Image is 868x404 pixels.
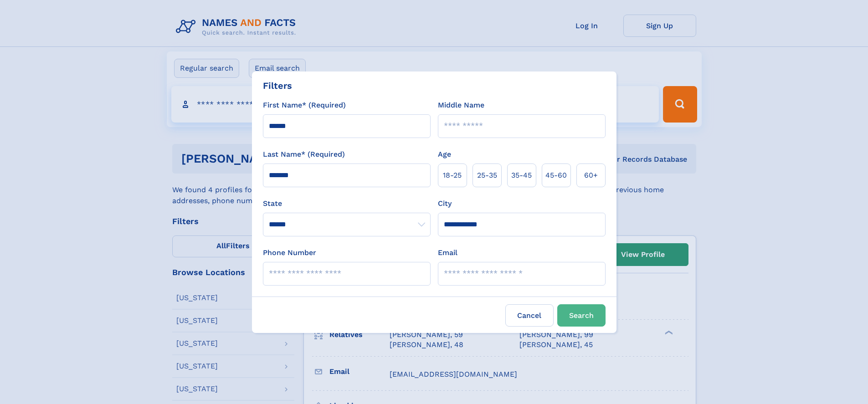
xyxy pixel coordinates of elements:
[263,247,316,258] label: Phone Number
[263,149,345,160] label: Last Name* (Required)
[505,304,554,327] label: Cancel
[584,170,598,181] span: 60+
[263,79,292,92] div: Filters
[511,170,532,181] span: 35‑45
[545,170,567,181] span: 45‑60
[438,198,452,209] label: City
[263,100,346,111] label: First Name* (Required)
[557,304,606,327] button: Search
[263,198,431,209] label: State
[443,170,462,181] span: 18‑25
[438,247,457,258] label: Email
[438,149,451,160] label: Age
[438,100,484,111] label: Middle Name
[477,170,497,181] span: 25‑35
